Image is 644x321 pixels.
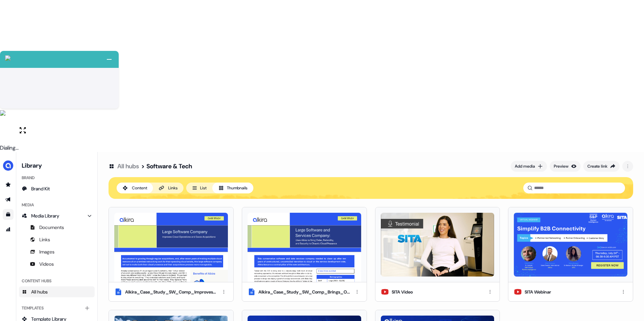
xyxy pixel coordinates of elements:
span: All hubs [31,288,48,295]
button: Alkira_Case_Study_SW_Comp_Brings_Order_Reliability_Security-1.pdfAlkira_Case_Study_SW_Comp_Brings... [242,207,367,302]
img: SITA Webinar [514,213,627,277]
img: callcloud-icon-white-35.svg [5,55,11,61]
a: Go to templates [3,209,14,220]
a: All hubs [117,162,139,170]
img: Alkira_Case_Study_SW_Comp_Brings_Order_Reliability_Security-1.pdf [248,213,361,282]
button: Create link [583,161,620,172]
span: Brand Kit [31,185,50,192]
a: Documents [19,222,95,233]
button: Preview [550,161,581,172]
button: SITA VideoSITA Video [375,207,500,302]
div: Links [168,185,178,191]
a: Links [19,234,95,245]
div: Alkira_Case_Study_SW_Comp_Improves_Cloud_Ops_Acquisitions.pdf [125,289,217,296]
div: Content [132,185,147,191]
span: Documents [39,224,64,231]
span: Links [39,236,50,243]
a: Brand Kit [19,183,95,194]
span: Media Library [31,212,59,219]
button: Add media [511,161,547,172]
a: Go to prospects [3,179,14,190]
div: Content Hubs [19,276,95,286]
div: Software & Tech [147,162,192,170]
span: Videos [39,261,54,267]
button: Thumbnails [212,183,253,193]
a: Videos [19,259,95,269]
div: SITA Video [392,289,413,296]
div: Brand [19,172,95,183]
div: Create link [587,163,607,170]
div: SITA Webinar [525,289,551,296]
a: Media Library [19,210,95,221]
button: Alkira_Case_Study_SW_Comp_Improves_Cloud_Ops_Acquisitions.pdfAlkira_Case_Study_SW_Comp_Improves_C... [109,207,234,302]
span: Images [39,248,55,255]
img: Alkira_Case_Study_SW_Comp_Improves_Cloud_Ops_Acquisitions.pdf [114,213,228,282]
button: List [186,183,212,193]
button: Content [117,183,153,193]
a: All hubs [19,286,95,297]
a: Go to outbound experience [3,194,14,205]
a: Go to attribution [3,224,14,235]
div: Preview [554,163,568,170]
div: > [141,162,144,170]
div: Templates [19,303,95,314]
button: Links [153,183,183,193]
h3: Library [19,160,95,170]
div: Alkira_Case_Study_SW_Comp_Brings_Order_Reliability_Security-1.pdf [258,289,350,296]
div: Add media [515,163,535,170]
a: Images [19,246,95,257]
img: SITA Video [381,213,494,277]
button: SITA WebinarSITA Webinar [508,207,633,302]
div: Media [19,200,95,210]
